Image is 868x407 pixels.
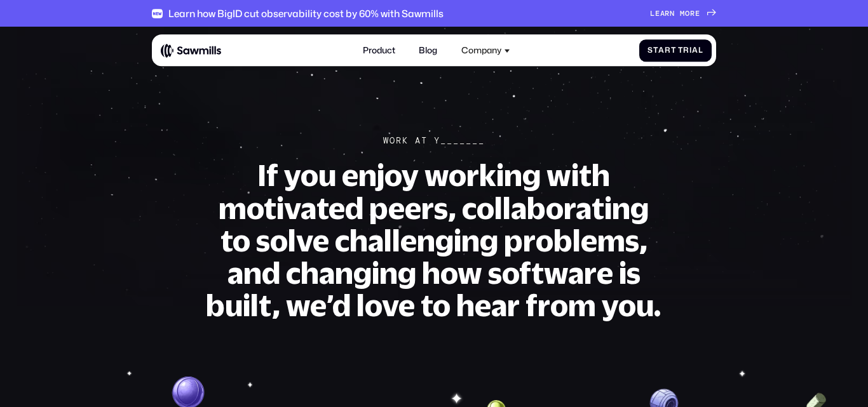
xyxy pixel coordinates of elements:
[455,39,517,62] div: Company
[655,9,660,18] span: e
[412,39,444,62] a: Blog
[639,39,712,62] a: StartTrial
[670,9,675,18] span: n
[461,45,501,55] div: Company
[685,9,690,18] span: o
[648,46,653,55] span: S
[665,9,670,18] span: r
[650,9,655,18] span: L
[689,46,692,55] span: i
[690,9,695,18] span: r
[683,46,689,55] span: r
[660,9,665,18] span: a
[678,46,683,55] span: T
[650,9,716,18] a: Learnmore
[356,39,401,62] a: Product
[168,8,444,19] div: Learn how BigID cut observability cost by 60% with Sawmills
[692,46,698,55] span: a
[658,46,665,55] span: a
[671,46,676,55] span: t
[680,9,685,18] span: m
[698,46,703,55] span: l
[203,159,665,321] h1: If you enjoy working with motivated peers, collaborating to solve challenging problems, and chang...
[653,46,658,55] span: t
[665,46,671,55] span: r
[383,135,485,145] div: Work At Y_______
[695,9,700,18] span: e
